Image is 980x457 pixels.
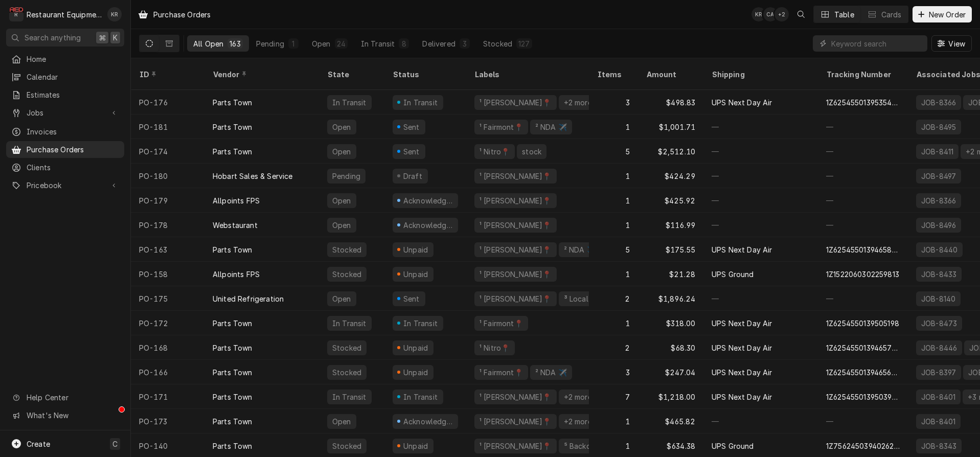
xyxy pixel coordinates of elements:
div: $498.83 [638,90,703,115]
div: ¹ Fairmont📍 [478,318,524,329]
div: 2 [589,335,638,360]
div: — [818,286,908,311]
div: $424.29 [638,164,703,188]
div: +2 more [563,97,593,108]
div: — [818,188,908,213]
div: In Transit [402,97,439,108]
div: Items [597,69,628,80]
div: Table [834,9,854,20]
div: ¹ [PERSON_NAME]📍 [478,171,553,181]
div: PO-180 [131,164,204,188]
div: Unpaid [402,269,429,280]
a: Go to Pricebook [6,177,124,194]
div: 1 [589,409,638,433]
div: In Transit [402,318,439,329]
div: Parts Town [213,146,253,157]
div: In Transit [402,392,439,402]
a: Invoices [6,123,124,140]
div: Tracking Number [826,69,900,80]
div: ¹ [PERSON_NAME]📍 [478,269,553,280]
span: Calendar [27,72,119,82]
div: $465.82 [638,409,703,433]
div: 's Avatar [774,7,789,21]
div: R [9,7,24,21]
div: — [703,286,818,311]
div: ² NDA ✈️ [534,367,568,378]
div: — [818,164,908,188]
div: Sent [402,122,421,132]
div: 3 [589,90,638,115]
div: 1Z1522060302259813 [826,269,899,280]
div: Stocked [331,244,362,255]
a: Clients [6,159,124,176]
button: Search anything⌘K [6,29,124,47]
div: KR [751,7,766,21]
div: PO-179 [131,188,204,213]
button: Open search [793,6,809,22]
div: Parts Town [213,318,253,329]
div: $1,896.24 [638,286,703,311]
div: JOB-8473 [920,318,958,329]
div: PO-175 [131,286,204,311]
div: Stocked [331,342,362,353]
div: Chrissy Adams's Avatar [763,7,778,21]
div: PO-181 [131,115,204,139]
div: — [703,164,818,188]
div: PO-163 [131,237,204,262]
div: Restaurant Equipment Diagnostics [27,9,102,20]
div: Labels [474,69,581,80]
div: PO-172 [131,311,204,335]
div: Acknowledged [402,220,454,231]
div: Parts Town [213,416,253,427]
span: Home [27,54,119,64]
div: Webstaurant [213,220,258,231]
div: UPS Next Day Air [712,318,772,329]
div: ² NDA ✈️ [534,122,568,132]
div: Stocked [331,441,362,451]
div: 8 [401,38,407,49]
div: — [703,213,818,237]
div: — [703,115,818,139]
div: — [818,213,908,237]
div: Acknowledged [402,416,454,427]
div: 1Z6254550139503903, 1Z6254550139504573 [826,392,900,402]
div: UPS Next Day Air [712,392,772,402]
div: ¹ Fairmont📍 [478,367,524,378]
div: PO-178 [131,213,204,237]
div: JOB-8433 [920,269,958,280]
span: What's New [27,410,118,421]
div: stock [521,146,542,157]
div: Hobart Sales & Service [213,171,293,181]
div: JOB-8401 [920,416,956,427]
div: ² NDA ✈️ [563,244,597,255]
a: Calendar [6,68,124,85]
div: 1Z6254550139505198 [826,318,899,329]
div: Open [331,195,352,206]
div: In Transit [331,318,368,329]
div: PO-176 [131,90,204,115]
div: State [327,69,376,80]
div: In Transit [361,38,395,49]
div: Open [331,416,352,427]
div: In Transit [331,392,368,402]
div: ¹ [PERSON_NAME]📍 [478,244,553,255]
span: Pricebook [27,180,104,191]
div: Acknowledged [402,195,454,206]
div: UPS Ground [712,441,754,451]
div: Parts Town [213,342,253,353]
div: Unpaid [402,367,429,378]
div: 163 [230,38,240,49]
div: 1 [589,213,638,237]
a: Home [6,51,124,67]
div: Kelli Robinette's Avatar [751,7,766,21]
div: $116.99 [638,213,703,237]
div: ¹ [PERSON_NAME]📍 [478,195,553,206]
div: $2,512.10 [638,139,703,164]
div: 2 [589,286,638,311]
div: Parts Town [213,392,253,402]
div: JOB-8343 [920,441,958,451]
a: Purchase Orders [6,141,124,158]
div: Vendor [213,69,309,80]
div: UPS Next Day Air [712,367,772,378]
span: Estimates [27,89,119,100]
